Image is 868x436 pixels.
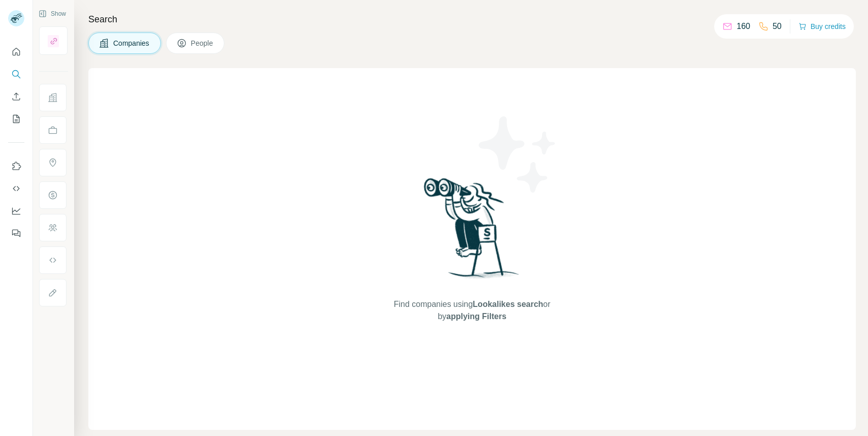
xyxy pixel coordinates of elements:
span: People [191,38,214,48]
span: Lookalikes search [473,300,543,308]
span: Find companies using or by [391,298,553,323]
img: Surfe Illustration - Woman searching with binoculars [419,175,525,289]
button: Use Surfe on LinkedIn [8,157,24,175]
button: Enrich CSV [8,87,24,106]
button: Quick start [8,43,24,61]
img: Surfe Illustration - Stars [472,109,563,200]
button: Feedback [8,224,24,242]
button: Buy credits [798,19,846,34]
button: My lists [8,110,24,128]
button: Use Surfe API [8,179,24,198]
span: Companies [113,38,150,48]
button: Dashboard [8,202,24,220]
span: applying Filters [446,312,506,321]
p: 50 [773,20,782,33]
button: Show [31,6,73,21]
h4: Search [88,12,856,26]
button: Search [8,65,24,83]
p: 160 [737,20,750,33]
